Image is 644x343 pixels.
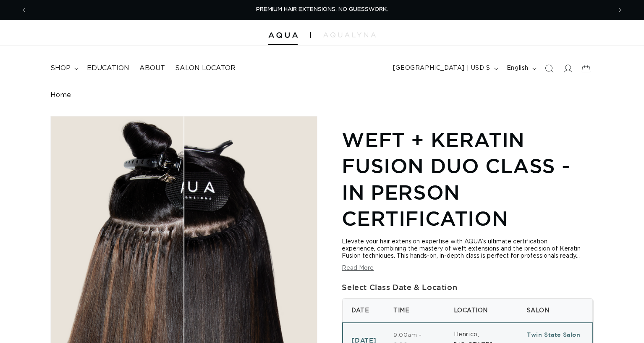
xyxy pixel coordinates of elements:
button: [GEOGRAPHIC_DATA] | USD $ [388,61,502,77]
span: PREMIUM HAIR EXTENSIONS. NO GUESSWORK. [256,7,388,12]
div: Select Class Date & Location [342,280,594,294]
summary: shop [45,59,82,78]
a: Salon Locator [170,59,241,78]
span: shop [50,64,71,73]
th: Time [385,299,445,323]
a: Education [82,59,134,78]
a: About [134,59,170,78]
img: aqualyna.com [323,32,376,37]
button: Previous announcement [15,2,33,18]
th: Salon [518,299,593,323]
span: About [139,64,165,73]
button: Read More [342,265,374,272]
img: Aqua Hair Extensions [268,32,298,38]
summary: Search [540,59,558,78]
th: Location [445,299,518,323]
button: English [502,61,540,77]
span: [GEOGRAPHIC_DATA] | USD $ [393,64,490,73]
nav: breadcrumbs [50,91,594,99]
h1: Weft + Keratin Fusion Duo Class - In Person Certification [342,127,594,232]
span: Education [87,64,129,73]
th: Date [343,299,385,323]
div: Elevate your hair extension expertise with AQUA’s ultimate certification experience, combining th... [342,238,594,260]
button: Next announcement [611,2,629,18]
a: Home [50,91,71,99]
span: Salon Locator [175,64,236,73]
span: English [507,64,529,73]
